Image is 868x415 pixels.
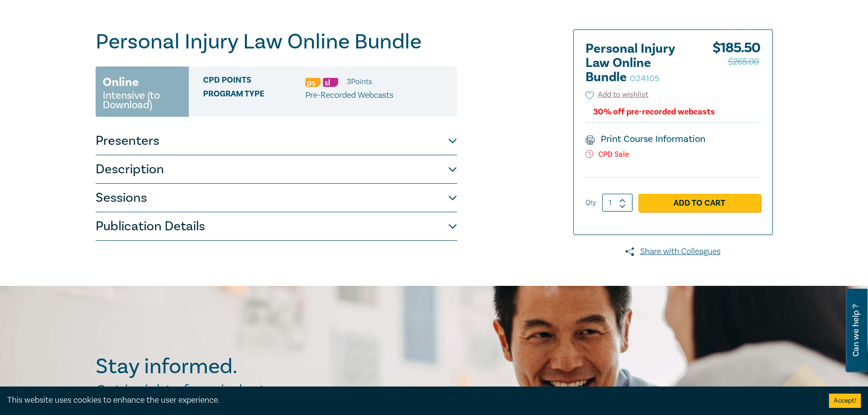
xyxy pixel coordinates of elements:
[585,133,706,145] a: Print Course Information
[585,42,690,85] h2: Personal Injury Law Online Bundle
[851,294,860,367] span: Can we help ?
[602,194,633,212] input: 1
[96,354,320,379] h2: Stay informed.
[7,394,815,406] div: This website uses cookies to enhance the user experience.
[96,127,457,155] button: Presenters
[638,194,761,212] a: Add to Cart
[585,150,761,159] p: CPD Sale
[585,198,596,208] label: Qty
[829,394,861,408] button: Accept cookies
[305,89,393,102] p: Pre-Recorded Webcasts
[96,29,457,54] h1: Personal Injury Law Online Bundle
[96,184,457,212] button: Sessions
[728,54,759,69] span: $265.00
[203,75,305,88] span: CPD Points
[305,78,321,87] img: Professional Skills
[103,74,139,91] h3: Online
[630,73,659,84] small: O24105
[593,107,715,116] div: 30% off pre-recorded webcasts
[203,89,305,102] span: Program type
[96,212,457,241] button: Publication Details
[712,42,761,89] div: $ 185.50
[103,91,182,110] small: Intensive (to Download)
[585,89,649,100] button: Add to wishlist
[347,75,372,88] li: 3 Point s
[573,245,773,258] a: Share with Colleagues
[96,155,457,184] button: Description
[323,78,338,87] img: Substantive Law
